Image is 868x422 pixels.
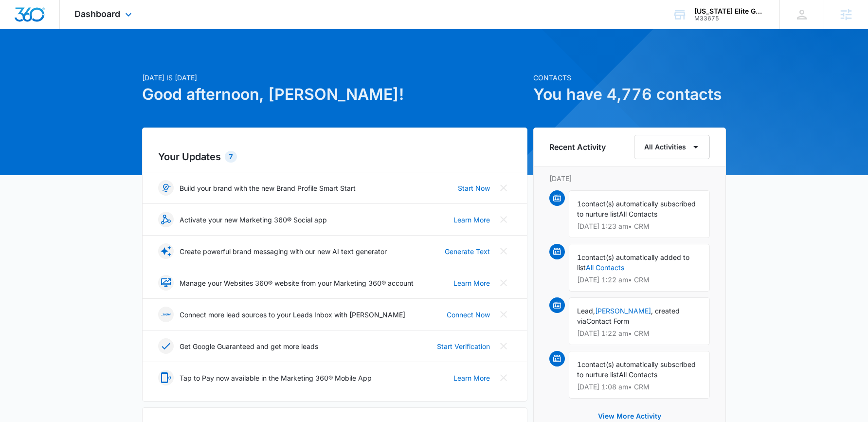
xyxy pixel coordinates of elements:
p: Manage your Websites 360® website from your Marketing 360® account [180,278,414,288]
p: Connect more lead sources to your Leads Inbox with [PERSON_NAME] [180,310,405,320]
button: All Activities [634,135,710,159]
span: 1 [577,360,581,368]
button: Close [496,180,511,196]
h1: You have 4,776 contacts [533,83,726,106]
span: All Contacts [619,370,657,379]
h6: Recent Activity [549,141,606,153]
p: [DATE] 1:08 am • CRM [577,384,702,390]
p: [DATE] 1:22 am • CRM [577,276,702,283]
p: Get Google Guaranteed and get more leads [180,341,318,351]
p: Activate your new Marketing 360® Social app [180,215,327,225]
a: Generate Text [445,246,490,257]
span: 1 [577,253,581,261]
div: 7 [225,151,237,163]
button: Close [496,243,511,259]
a: [PERSON_NAME] [595,307,651,315]
span: contact(s) automatically subscribed to nurture list [577,200,696,218]
p: [DATE] is [DATE] [142,73,527,83]
h2: Your Updates [158,149,511,164]
p: Build your brand with the new Brand Profile Smart Start [180,183,356,193]
button: Close [496,275,511,291]
a: All Contacts [586,263,624,272]
a: Connect Now [447,310,490,320]
p: [DATE] 1:23 am • CRM [577,223,702,230]
span: Contact Form [586,317,629,325]
a: Learn More [453,215,490,225]
span: contact(s) automatically added to list [577,253,689,272]
button: Close [496,370,511,385]
a: Learn More [453,278,490,288]
button: Close [496,307,511,322]
span: Lead, [577,307,595,315]
span: All Contacts [619,210,657,218]
p: Contacts [533,73,726,83]
h1: Good afternoon, [PERSON_NAME]! [142,83,527,106]
span: contact(s) automatically subscribed to nurture list [577,360,696,379]
span: Dashboard [74,9,120,19]
a: Start Now [458,183,490,193]
p: [DATE] [549,173,710,183]
div: account id [694,15,765,22]
a: Start Verification [437,341,490,351]
div: account name [694,7,765,15]
button: Close [496,338,511,354]
span: 1 [577,200,581,208]
p: Create powerful brand messaging with our new AI text generator [180,246,387,257]
button: Close [496,212,511,227]
a: Learn More [453,373,490,383]
p: Tap to Pay now available in the Marketing 360® Mobile App [180,373,372,383]
p: [DATE] 1:22 am • CRM [577,330,702,337]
